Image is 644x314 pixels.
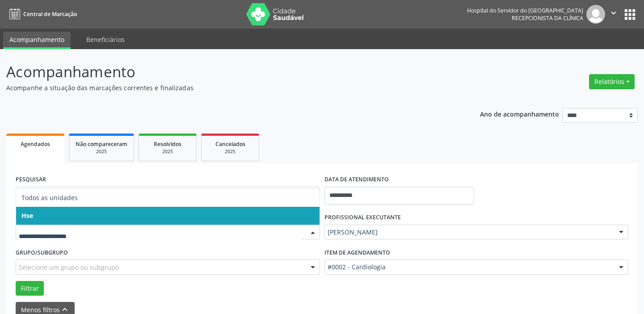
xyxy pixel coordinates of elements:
[19,263,119,272] span: Selecione um grupo ou subgrupo
[512,14,583,22] span: Recepcionista da clínica
[605,5,622,24] button: 
[76,148,127,155] div: 2025
[324,173,389,187] label: DATA DE ATENDIMENTO
[16,246,68,260] label: Grupo/Subgrupo
[480,108,559,119] p: Ano de acompanhamento
[467,7,583,14] div: Hospital do Servidor do [GEOGRAPHIC_DATA]
[80,32,131,47] a: Beneficiários
[586,5,605,24] img: img
[6,61,448,83] p: Acompanhamento
[6,83,448,92] p: Acompanhe a situação das marcações correntes e finalizadas
[6,7,77,21] a: Central de Marcação
[609,8,619,18] i: 
[21,211,33,220] span: Hse
[23,10,77,18] span: Central de Marcação
[328,263,610,272] span: #0002 - Cardiologia
[622,7,638,22] button: apps
[154,140,181,148] span: Resolvidos
[21,193,78,202] span: Todos as unidades
[16,173,46,187] label: PESQUISAR
[208,148,253,155] div: 2025
[145,148,190,155] div: 2025
[215,140,245,148] span: Cancelados
[589,74,635,89] button: Relatórios
[328,228,610,237] span: [PERSON_NAME]
[324,211,401,225] label: PROFISSIONAL EXECUTANTE
[76,140,127,148] span: Não compareceram
[324,246,390,260] label: Item de agendamento
[3,32,71,49] a: Acompanhamento
[16,281,44,296] button: Filtrar
[21,140,50,148] span: Agendados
